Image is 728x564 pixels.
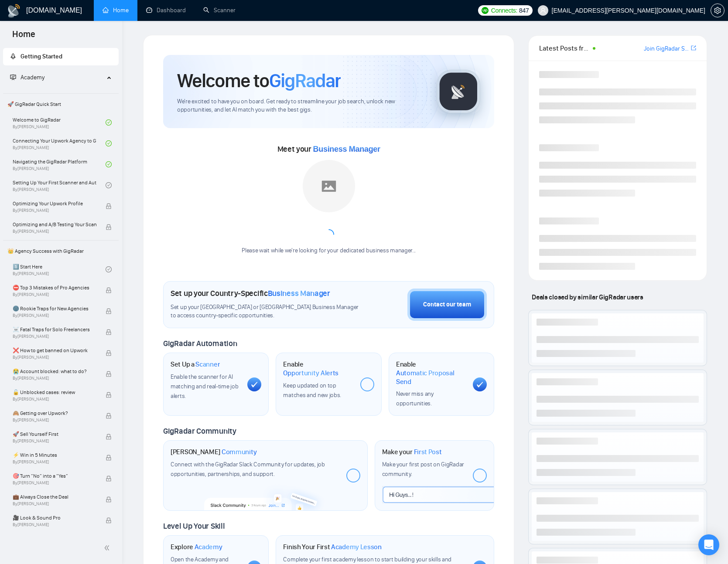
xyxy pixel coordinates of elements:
[106,287,112,293] span: lock
[283,382,341,399] span: Keep updated on top matches and new jobs.
[691,44,696,51] span: export
[382,461,464,478] span: Make your first post on GigRadar community.
[13,176,106,195] a: Setting Up Your First Scanner and Auto-BidderBy[PERSON_NAME]
[13,283,96,292] span: ⛔ Top 3 Mistakes of Pro Agencies
[711,7,725,14] a: setting
[106,371,112,377] span: lock
[13,501,96,506] span: By [PERSON_NAME]
[13,388,96,397] span: 🔓 Unblocked cases: review
[106,455,112,461] span: lock
[177,98,423,114] span: We're excited to have you on board. Get ready to streamline your job search, unlock new opportuni...
[13,346,96,355] span: ❌ How to get banned on Upwork
[106,308,112,314] span: lock
[21,74,44,81] span: Academy
[13,367,96,376] span: 😭 Account blocked: what to do?
[106,329,112,335] span: lock
[331,543,382,551] span: Academy Lesson
[103,7,129,14] a: homeHome
[10,74,44,81] span: Academy
[13,480,96,486] span: By [PERSON_NAME]
[13,430,96,438] span: 🚀 Sell Yourself First
[691,44,696,52] a: export
[171,373,238,400] span: Enable the scanner for AI matching and real-time job alerts.
[13,113,106,132] a: Welcome to GigRadarBy[PERSON_NAME]
[539,43,590,54] span: Latest Posts from the GigRadar Community
[13,522,96,527] span: By [PERSON_NAME]
[283,360,353,377] h1: Enable
[106,161,112,167] span: check-circle
[423,300,471,309] div: Contact our team
[528,289,646,305] span: Deals closed by similar GigRadar users
[519,6,529,15] span: 847
[482,7,489,14] img: upwork-logo.png
[171,543,222,551] h1: Explore
[104,544,113,552] span: double-left
[106,140,112,146] span: check-circle
[13,292,96,297] span: By [PERSON_NAME]
[163,521,225,531] span: Level Up Your Skill
[106,182,112,188] span: check-circle
[195,543,222,551] span: Academy
[106,413,112,419] span: lock
[396,390,434,407] span: Never miss any opportunities.
[13,134,106,153] a: Connecting Your Upwork Agency to GigRadarBy[PERSON_NAME]
[321,228,336,242] span: loading
[106,496,112,503] span: lock
[13,334,96,339] span: By [PERSON_NAME]
[13,155,106,174] a: Navigating the GigRadar PlatformBy[PERSON_NAME]
[163,426,236,436] span: GigRadar Community
[283,543,381,551] h1: Finish Your First
[3,48,119,65] li: Getting Started
[277,144,380,154] span: Meet your
[382,448,442,456] h1: Make your
[106,517,112,523] span: lock
[171,448,257,456] h1: [PERSON_NAME]
[106,119,112,126] span: check-circle
[303,160,355,212] img: placeholder.png
[13,199,96,208] span: Optimizing Your Upwork Profile
[13,325,96,334] span: ☠️ Fatal Traps for Solo Freelancers
[106,350,112,356] span: lock
[711,7,724,14] span: setting
[10,74,16,80] span: fund-projection-screen
[13,451,96,459] span: ⚡ Win in 5 Minutes
[13,220,96,229] span: Optimizing and A/B Testing Your Scanner for Better Results
[146,7,186,14] a: dashboardDashboard
[5,28,42,46] span: Home
[177,69,341,92] h1: Welcome to
[13,418,96,423] span: By [PERSON_NAME]
[21,53,62,60] span: Getting Started
[106,476,112,482] span: lock
[711,3,725,17] button: setting
[396,369,466,386] span: Automatic Proposal Send
[106,203,112,209] span: lock
[644,44,689,54] a: Join GigRadar Slack Community
[106,434,112,440] span: lock
[13,493,96,501] span: 💼 Always Close the Deal
[106,266,112,272] span: check-circle
[236,247,421,255] div: Please wait while we're looking for your dedicated business manager...
[204,481,326,510] img: slackcommunity-bg.png
[4,242,118,260] span: 👑 Agency Success with GigRadar
[491,6,517,15] span: Connects:
[698,534,719,555] div: Open Intercom Messenger
[13,409,96,418] span: 🙈 Getting over Upwork?
[171,289,330,298] h1: Set up your Country-Specific
[13,376,96,381] span: By [PERSON_NAME]
[7,4,21,18] img: logo
[268,289,330,298] span: Business Manager
[171,461,325,478] span: Connect with the GigRadar Slack Community for updates, job opportunities, partnerships, and support.
[171,360,220,369] h1: Set Up a
[313,145,380,153] span: Business Manager
[222,448,257,456] span: Community
[13,438,96,444] span: By [PERSON_NAME]
[540,7,546,14] span: user
[13,313,96,318] span: By [PERSON_NAME]
[13,260,106,279] a: 1️⃣ Start HereBy[PERSON_NAME]
[4,95,118,113] span: 🚀 GigRadar Quick Start
[269,69,341,92] span: GigRadar
[414,448,442,456] span: First Post
[163,339,237,348] span: GigRadar Automation
[13,513,96,522] span: 🎥 Look & Sound Pro
[13,459,96,465] span: By [PERSON_NAME]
